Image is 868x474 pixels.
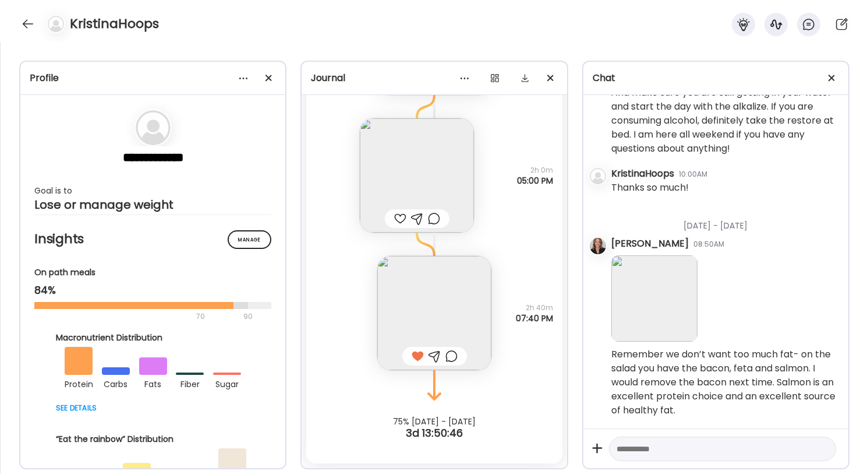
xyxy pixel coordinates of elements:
[34,310,240,324] div: 70
[34,184,271,198] div: Goal is to
[34,198,271,212] div: Lose or manage weight
[360,118,474,233] img: images%2Fk5ZMW9FHcXQur5qotgTX4mCroqJ3%2FZHEiKBGZ4mJHvGGbe1jr%2FMbeHY3h5rUs5XdhuPrtQ_240
[102,375,130,391] div: carbs
[590,168,606,184] img: bg-avatar-default.svg
[679,169,707,180] div: 10:00AM
[34,230,271,248] h2: Insights
[590,238,606,254] img: avatars%2FOBFS3SlkXLf3tw0VcKDc4a7uuG83
[593,71,839,85] div: Chat
[302,417,566,426] div: 75% [DATE] - [DATE]
[611,181,689,195] div: Thanks so much!
[56,332,250,344] div: Macronutrient Distribution
[242,310,254,324] div: 90
[65,375,93,391] div: protein
[70,15,159,33] h4: KristinaHoops
[48,16,64,32] img: bg-avatar-default.svg
[56,433,250,445] div: “Eat the rainbow” Distribution
[517,175,553,186] span: 05:00 PM
[30,71,276,85] div: Profile
[136,110,171,145] img: bg-avatar-default.svg
[377,256,491,370] img: images%2Fk5ZMW9FHcXQur5qotgTX4mCroqJ3%2FUzNAgU50TRFf418Jj3Zs%2FNW1TzX35B0kScxndyGQt_240
[228,230,271,249] div: Manage
[693,239,724,250] div: 08:50AM
[611,255,697,342] img: images%2Fk5ZMW9FHcXQur5qotgTX4mCroqJ3%2FUzNAgU50TRFf418Jj3Zs%2FNW1TzX35B0kScxndyGQt_240
[34,266,271,279] div: On path meals
[213,375,241,391] div: sugar
[517,165,553,175] span: 2h 0m
[176,375,204,391] div: fiber
[139,375,167,391] div: fats
[611,347,839,417] div: Remember we don’t want too much fat- on the salad you have the bacon, feta and salmon. I would re...
[516,303,553,313] span: 2h 40m
[611,237,689,251] div: [PERSON_NAME]
[302,426,566,440] div: 3d 13:50:46
[516,313,553,324] span: 07:40 PM
[611,206,839,237] div: [DATE] - [DATE]
[611,167,674,181] div: KristinaHoops
[34,283,271,297] div: 84%
[311,71,557,85] div: Journal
